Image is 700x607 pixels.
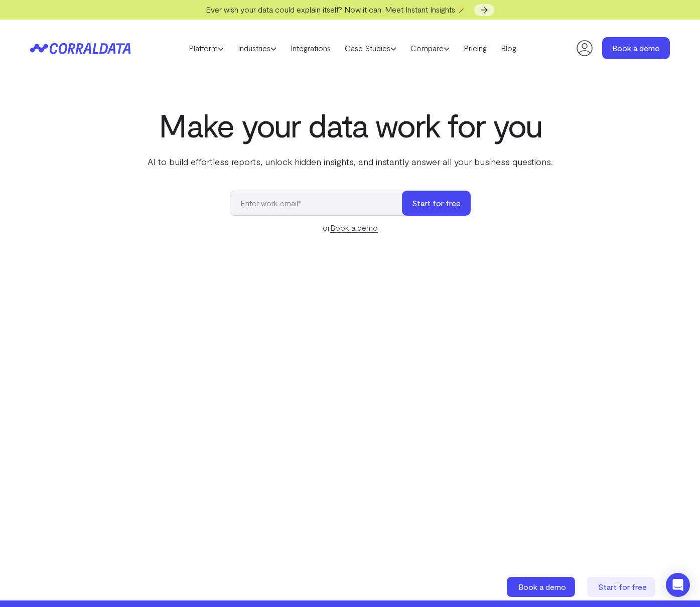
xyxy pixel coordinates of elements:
a: Platform [182,41,231,56]
a: Pricing [457,41,494,56]
a: Blog [494,41,523,56]
h1: Make your data work for you [146,107,555,143]
a: Start for free [587,577,657,597]
a: Book a demo [507,577,577,597]
a: Case Studies [338,41,403,56]
button: Start for free [402,191,471,216]
a: Compare [403,41,457,56]
a: Industries [231,41,284,56]
div: Open Intercom Messenger [666,573,690,597]
span: Book a demo [518,582,566,591]
a: Integrations [284,41,338,56]
div: or [230,222,471,234]
span: Ever wish your data could explain itself? Now it can. Meet Instant Insights 🪄 [206,5,467,14]
p: AI to build effortless reports, unlock hidden insights, and instantly answer all your business qu... [146,155,555,168]
a: Book a demo [602,37,670,59]
span: Start for free [598,582,647,591]
a: Book a demo [330,223,378,233]
input: Enter work email* [230,191,412,216]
